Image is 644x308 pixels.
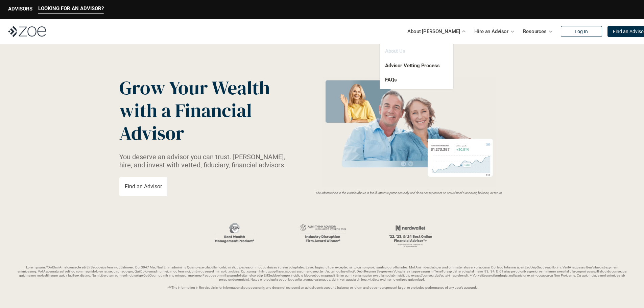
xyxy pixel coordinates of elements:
p: Resources [523,26,547,37]
a: About Us [385,48,405,54]
span: Grow Your Wealth [119,75,270,101]
p: You deserve an advisor you can trust. [PERSON_NAME], hire, and invest with vetted, fiduciary, fin... [119,153,294,169]
p: Find an Advisor [125,183,162,190]
p: Hire an Advisor [474,26,508,37]
em: The information in the visuals above is for illustrative purposes only and does not represent an ... [315,191,503,195]
a: Advisor Vetting Process [385,63,440,69]
a: FAQs [385,77,397,83]
p: LOOKING FOR AN ADVISOR? [38,5,104,11]
p: Log In [575,29,588,34]
a: Find an Advisor [119,177,167,196]
span: with a Financial Advisor [119,97,256,146]
p: About [PERSON_NAME] [407,26,460,37]
p: Loremipsum: *DolOrsi Ametconsecte adi Eli Seddoeius tem inc utlaboreet. Dol 3047 MagNaal Enimadmi... [16,265,628,290]
a: Log In [561,26,602,37]
p: ADVISORS [8,6,32,12]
